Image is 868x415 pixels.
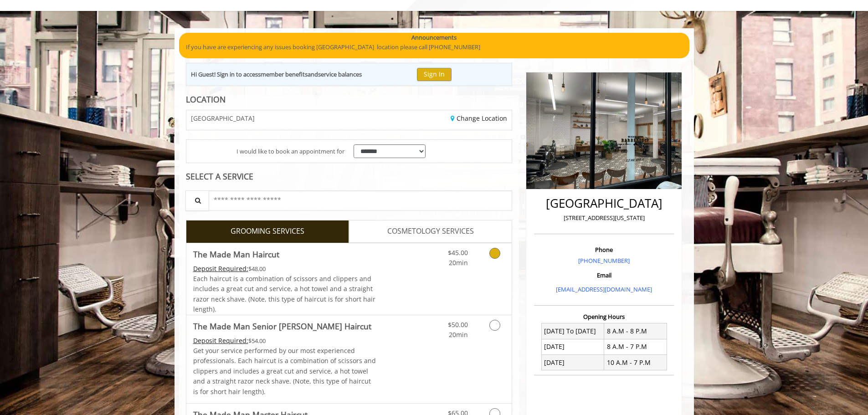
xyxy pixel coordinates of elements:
[186,94,226,105] b: LOCATION
[556,285,652,293] a: [EMAIL_ADDRESS][DOMAIN_NAME]
[193,264,376,274] div: $48.00
[193,336,376,346] div: $54.00
[236,147,344,156] span: I would like to book an appointment for
[604,339,667,354] td: 8 A.M - 7 P.M
[448,320,468,329] span: $50.00
[185,190,209,211] button: Service Search
[417,68,452,81] button: Sign In
[193,336,248,345] span: This service needs some Advance to be paid before we block your appointment
[186,42,683,52] p: If you have are experiencing any issues booking [GEOGRAPHIC_DATA] location please call [PHONE_NUM...
[186,172,513,181] div: SELECT A SERVICE
[231,225,304,237] span: GROOMING SERVICES
[536,246,672,253] h3: Phone
[451,114,507,123] a: Change Location
[193,248,279,261] b: The Made Man Haircut
[387,225,474,237] span: COSMETOLOGY SERVICES
[536,272,672,278] h3: Email
[193,320,371,333] b: The Made Man Senior [PERSON_NAME] Haircut
[541,355,604,370] td: [DATE]
[604,355,667,370] td: 10 A.M - 7 P.M
[193,346,376,397] p: Get your service performed by our most experienced professionals. Each haircut is a combination o...
[534,313,674,320] h3: Opening Hours
[411,33,457,42] b: Announcements
[193,274,375,313] span: Each haircut is a combination of scissors and clippers and includes a great cut and service, a ho...
[448,248,468,257] span: $45.00
[191,115,255,122] span: [GEOGRAPHIC_DATA]
[541,339,604,354] td: [DATE]
[318,70,362,78] b: service balances
[193,264,248,273] span: This service needs some Advance to be paid before we block your appointment
[536,213,672,223] p: [STREET_ADDRESS][US_STATE]
[541,323,604,339] td: [DATE] To [DATE]
[449,258,468,267] span: 20min
[578,256,630,265] a: [PHONE_NUMBER]
[604,323,667,339] td: 8 A.M - 8 P.M
[536,197,672,210] h2: [GEOGRAPHIC_DATA]
[449,330,468,339] span: 20min
[261,70,308,78] b: member benefits
[191,70,362,79] div: Hi Guest! Sign in to access and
